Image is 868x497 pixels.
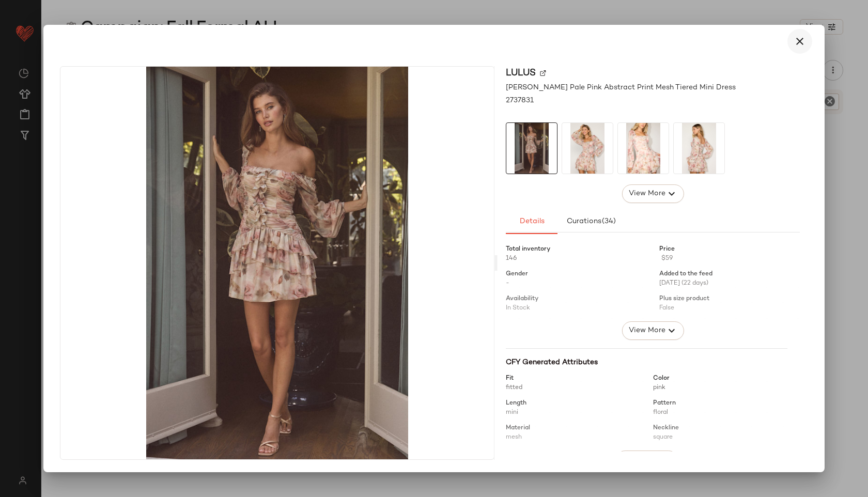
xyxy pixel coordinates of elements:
[519,218,544,226] span: Details
[60,67,494,459] img: 13199046_2737831.jpg
[506,82,736,93] span: [PERSON_NAME] Pale Pink Abstract Print Mesh Tiered Mini Dress
[506,95,534,106] span: 2737831
[562,123,613,174] img: 2737831_01_hero_2025-09-15.jpg
[628,324,665,337] span: View More
[506,123,557,174] img: 13199046_2737831.jpg
[674,123,724,174] img: 2737831_04_back_2025-09-15.jpg
[506,66,536,80] span: Lulus
[566,218,616,226] span: Curations
[601,218,616,226] span: (34)
[618,123,669,174] img: 2737831_02_front_2025-09-15.jpg
[622,184,684,203] button: View More
[622,321,684,340] button: View More
[506,357,787,368] div: CFY Generated Attributes
[628,188,665,200] span: View More
[540,70,546,76] img: svg%3e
